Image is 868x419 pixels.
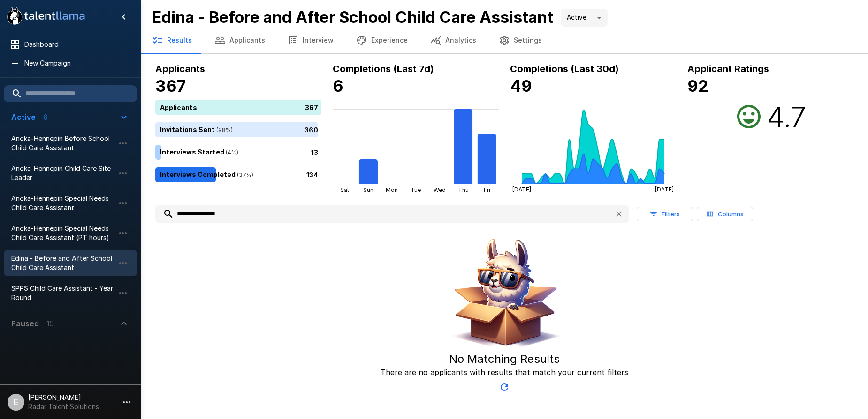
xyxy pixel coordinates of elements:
[637,207,693,221] button: Filters
[152,7,553,27] b: Edina - Before and After School Child Care Assistant
[386,186,398,193] tspan: Mon
[276,27,345,53] button: Interview
[697,207,753,221] button: Columns
[333,76,343,96] b: 6
[510,63,619,74] b: Completions (Last 30d)
[155,76,186,96] b: 367
[411,186,421,193] tspan: Tue
[446,235,563,352] img: Animated document
[345,27,419,53] button: Experience
[561,9,608,27] div: Active
[333,63,434,74] b: Completions (Last 7d)
[203,27,276,53] button: Applicants
[458,186,469,193] tspan: Thu
[419,27,487,53] button: Analytics
[484,186,490,193] tspan: Fri
[512,186,531,193] tspan: [DATE]
[305,125,318,134] p: 360
[305,102,318,112] p: 367
[449,352,560,367] h5: No Matching Results
[311,147,318,157] p: 13
[655,186,674,193] tspan: [DATE]
[141,27,203,53] button: Results
[434,186,446,193] tspan: Wed
[340,186,349,193] tspan: Sat
[363,186,373,193] tspan: Sun
[381,367,628,378] p: There are no applicants with results that match your current filters
[487,27,553,53] button: Settings
[687,76,708,96] b: 92
[155,63,205,74] b: Applicants
[687,63,769,74] b: Applicant Ratings
[767,100,806,133] h2: 4.7
[510,76,532,96] b: 49
[495,378,514,397] button: Updated Today - 4:13 PM
[306,169,318,179] p: 134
